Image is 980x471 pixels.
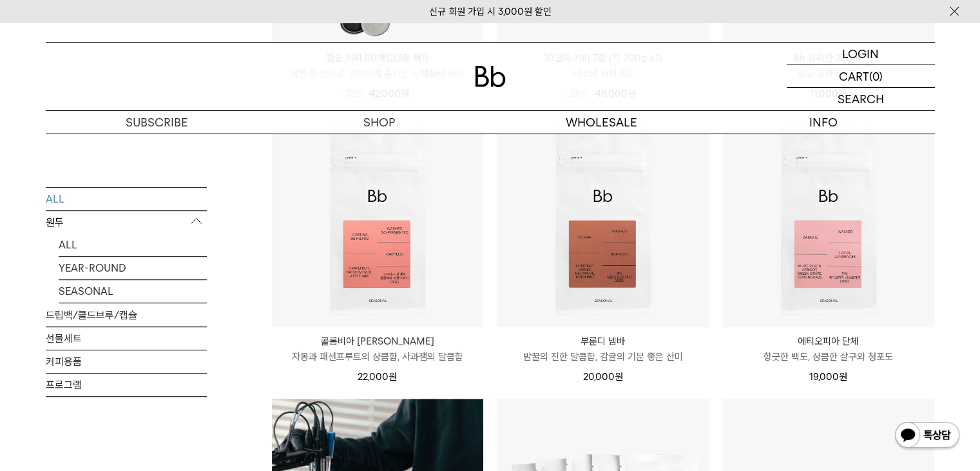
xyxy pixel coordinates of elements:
span: 원 [389,371,397,383]
p: (0) [869,65,883,87]
a: YEAR-ROUND [59,257,207,279]
a: LOGIN [787,43,935,65]
a: SEASONAL [59,280,207,303]
a: 커피용품 [46,350,207,373]
p: CART [839,65,869,87]
a: 에티오피아 단체 향긋한 백도, 상큼한 살구와 청포도 [723,334,934,365]
img: 부룬디 넴바 [497,115,709,327]
p: 부룬디 넴바 [497,334,709,349]
a: ALL [59,234,207,256]
p: LOGIN [842,43,879,65]
p: 에티오피아 단체 [723,334,934,349]
p: 원두 [46,211,207,234]
span: 원 [839,371,847,383]
img: 카카오톡 채널 1:1 채팅 버튼 [894,421,961,452]
img: 로고 [475,66,506,87]
p: 자몽과 패션프루트의 상큼함, 사과잼의 달콤함 [272,349,483,365]
p: 향긋한 백도, 상큼한 살구와 청포도 [723,349,934,365]
a: 콜롬비아 [PERSON_NAME] 자몽과 패션프루트의 상큼함, 사과잼의 달콤함 [272,334,483,365]
a: 선물세트 [46,327,207,350]
a: 프로그램 [46,374,207,396]
p: INFO [713,111,935,134]
a: 부룬디 넴바 밤꿀의 진한 달콤함, 감귤의 기분 좋은 산미 [497,334,709,365]
p: 콜롬비아 [PERSON_NAME] [272,334,483,349]
a: 드립백/콜드브루/캡슐 [46,304,207,326]
span: 22,000 [358,371,397,383]
img: 에티오피아 단체 [723,115,934,327]
a: 신규 회원 가입 시 3,000원 할인 [429,6,552,17]
span: 19,000 [809,371,847,383]
a: CART (0) [787,65,935,88]
p: WHOLESALE [490,111,713,134]
span: 원 [615,371,623,383]
p: 밤꿀의 진한 달콤함, 감귤의 기분 좋은 산미 [497,349,709,365]
p: SEARCH [838,88,884,110]
a: SHOP [268,111,490,134]
img: 콜롬비아 코르티나 데 예로 [272,115,483,327]
span: 20,000 [583,371,623,383]
a: ALL [46,188,207,210]
a: SUBSCRIBE [46,111,268,134]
